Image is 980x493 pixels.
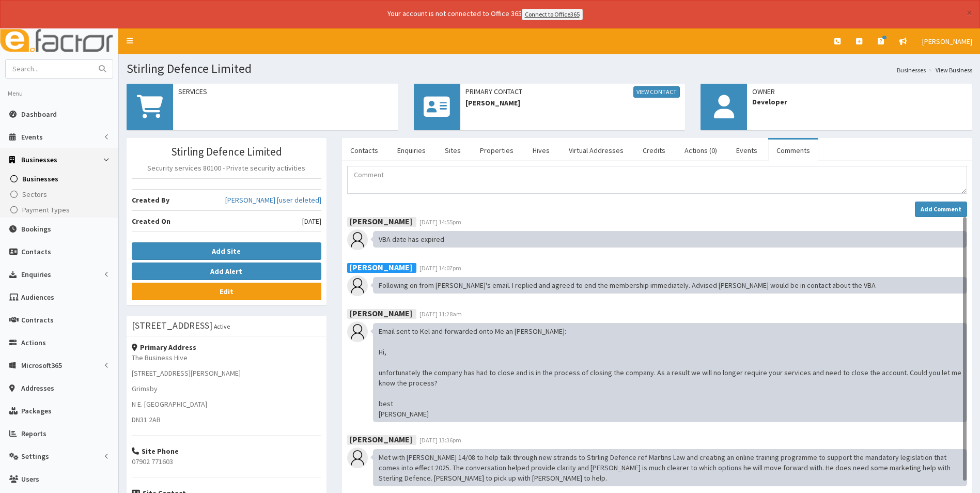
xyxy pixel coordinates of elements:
[914,28,980,54] a: [PERSON_NAME]
[132,217,170,226] b: Created On
[561,140,632,161] a: Virtual Addresses
[21,315,54,325] span: Contracts
[437,140,469,161] a: Sites
[389,140,434,161] a: Enquiries
[21,247,51,256] span: Contacts
[214,322,230,330] small: Active
[21,406,52,415] span: Packages
[132,399,321,409] p: N E. [GEOGRAPHIC_DATA]
[752,86,967,97] span: Owner
[922,37,972,46] span: [PERSON_NAME]
[373,449,967,486] div: Met with [PERSON_NAME] 14/08 to help talk through new strands to Stirling Defence ref Martins Law...
[132,414,321,425] p: DN31 2AB
[347,166,967,194] textarea: Comment
[419,264,461,272] span: [DATE] 14:07pm
[915,202,967,217] button: Add Comment
[350,308,412,318] b: [PERSON_NAME]
[210,267,242,276] b: Add Alert
[225,195,321,205] a: [PERSON_NAME] [user deleted]
[22,174,58,183] span: Businesses
[21,270,51,279] span: Enquiries
[132,283,321,300] a: Edit
[132,321,212,330] h3: [STREET_ADDRESS]
[132,163,321,173] p: Security services 80100 - Private security activities
[21,361,62,370] span: Microsoft365
[132,263,321,280] button: Add Alert
[302,216,321,226] span: [DATE]
[132,195,169,205] b: Created By
[21,292,54,302] span: Audiences
[21,429,46,438] span: Reports
[350,216,412,226] b: [PERSON_NAME]
[3,187,118,202] a: Sectors
[132,446,179,456] strong: Site Phone
[633,86,680,98] a: View Contact
[21,474,39,484] span: Users
[21,383,54,393] span: Addresses
[342,140,386,161] a: Contacts
[350,434,412,444] b: [PERSON_NAME]
[127,62,972,75] h1: Stirling Defence Limited
[132,368,321,378] p: [STREET_ADDRESS][PERSON_NAME]
[21,155,57,164] span: Businesses
[752,97,967,107] span: Developer
[21,110,57,119] span: Dashboard
[522,9,583,20] a: Connect to Office365
[634,140,674,161] a: Credits
[21,132,43,142] span: Events
[132,146,321,158] h3: Stirling Defence Limited
[465,98,680,108] span: [PERSON_NAME]
[472,140,522,161] a: Properties
[419,436,461,444] span: [DATE] 13:36pm
[373,277,967,294] div: Following on from [PERSON_NAME]'s email. I replied and agreed to end the membership immediately. ...
[132,352,321,363] p: The Business Hive
[419,310,462,318] span: [DATE] 11:28am
[926,66,972,74] li: View Business
[373,323,967,422] div: Email sent to Kel and forwarded onto Me an [PERSON_NAME]: Hi, unfortunately the company has had t...
[3,202,118,218] a: Payment Types
[967,7,972,18] button: ×
[21,452,49,461] span: Settings
[897,66,926,74] a: Businesses
[373,231,967,248] div: VBA date has expired
[465,86,680,98] span: Primary Contact
[132,343,196,352] strong: Primary Address
[768,140,818,161] a: Comments
[220,287,234,296] b: Edit
[676,140,725,161] a: Actions (0)
[6,60,92,78] input: Search...
[21,338,46,347] span: Actions
[22,205,70,214] span: Payment Types
[21,224,51,234] span: Bookings
[132,383,321,394] p: Grimsby
[419,218,461,226] span: [DATE] 14:55pm
[132,456,321,467] p: 07902 771603
[22,190,47,199] span: Sectors
[921,205,961,213] strong: Add Comment
[3,171,118,187] a: Businesses
[212,246,241,256] b: Add Site
[524,140,558,161] a: Hives
[183,8,787,20] div: Your account is not connected to Office 365
[728,140,766,161] a: Events
[178,86,393,97] span: Services
[350,262,412,272] b: [PERSON_NAME]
